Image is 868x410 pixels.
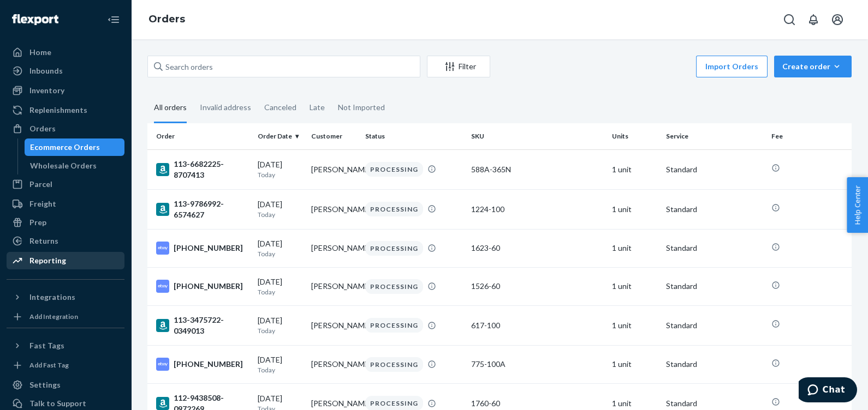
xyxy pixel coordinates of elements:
[200,93,251,122] div: Invalid address
[258,170,303,179] p: Today
[148,13,185,25] a: Orders
[467,123,608,149] th: SKU
[29,360,69,370] div: Add Fast Tag
[29,85,64,96] div: Inventory
[29,236,58,246] div: Returns
[7,214,124,231] a: Prep
[258,315,303,335] div: [DATE]
[608,345,662,383] td: 1 unit
[307,229,361,267] td: [PERSON_NAME]
[666,243,763,254] p: Standard
[7,288,124,306] button: Integrations
[156,358,249,371] div: [PHONE_NUMBER]
[608,267,662,305] td: 1 unit
[258,159,303,179] div: [DATE]
[802,9,824,31] button: Open notifications
[471,359,603,370] div: 775-100A
[774,56,852,77] button: Create order
[608,149,662,189] td: 1 unit
[608,229,662,267] td: 1 unit
[310,93,325,122] div: Late
[666,281,763,292] p: Standard
[29,47,51,58] div: Home
[365,318,423,333] div: PROCESSING
[29,292,75,303] div: Integrations
[307,149,361,189] td: [PERSON_NAME]
[29,217,46,228] div: Prep
[7,82,124,99] a: Inventory
[427,56,490,77] button: Filter
[29,179,52,190] div: Parcel
[666,204,763,215] p: Standard
[608,189,662,229] td: 1 unit
[7,337,124,354] button: Fast Tags
[608,305,662,345] td: 1 unit
[29,255,66,266] div: Reporting
[7,120,124,137] a: Orders
[427,61,490,72] div: Filter
[365,279,423,294] div: PROCESSING
[29,379,61,390] div: Settings
[154,93,187,123] div: All orders
[258,210,303,219] p: Today
[258,326,303,335] p: Today
[7,195,124,213] a: Freight
[307,305,361,345] td: [PERSON_NAME]
[471,281,603,292] div: 1526-60
[264,93,296,122] div: Canceled
[7,310,124,323] a: Add Integration
[365,162,423,177] div: PROCESSING
[666,164,763,175] p: Standard
[361,123,467,149] th: Status
[30,142,100,153] div: Ecommerce Orders
[25,157,125,174] a: Wholesale Orders
[471,320,603,331] div: 617-100
[12,14,58,25] img: Flexport logo
[140,4,194,35] ol: breadcrumbs
[471,398,603,409] div: 1760-60
[156,280,249,293] div: [PHONE_NUMBER]
[307,189,361,229] td: [PERSON_NAME]
[7,176,124,193] a: Parcel
[847,177,868,233] button: Help Center
[782,61,843,72] div: Create order
[258,287,303,297] p: Today
[147,123,253,149] th: Order
[666,398,763,409] p: Standard
[147,56,420,77] input: Search orders
[778,9,800,31] button: Open Search Box
[156,242,249,255] div: [PHONE_NUMBER]
[29,123,56,134] div: Orders
[7,359,124,372] a: Add Fast Tag
[103,9,124,31] button: Close Navigation
[25,138,125,156] a: Ecommerce Orders
[471,164,603,175] div: 588A-365N
[799,377,857,405] iframe: Opens a widget where you can chat to one of our agents
[365,202,423,216] div: PROCESSING
[827,9,848,31] button: Open account menu
[696,56,768,77] button: Import Orders
[471,204,603,215] div: 1224-100
[608,123,662,149] th: Units
[258,249,303,258] p: Today
[29,398,86,409] div: Talk to Support
[7,101,124,119] a: Replenishments
[7,44,124,61] a: Home
[662,123,768,149] th: Service
[7,376,124,394] a: Settings
[156,159,249,180] div: 113-6682225-8707413
[666,320,763,331] p: Standard
[307,345,361,383] td: [PERSON_NAME]
[307,267,361,305] td: [PERSON_NAME]
[156,315,249,336] div: 113-3475722-0349013
[365,357,423,372] div: PROCESSING
[258,238,303,258] div: [DATE]
[29,65,63,76] div: Inbounds
[666,359,763,370] p: Standard
[253,123,307,149] th: Order Date
[30,160,97,171] div: Wholesale Orders
[258,199,303,219] div: [DATE]
[7,232,124,250] a: Returns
